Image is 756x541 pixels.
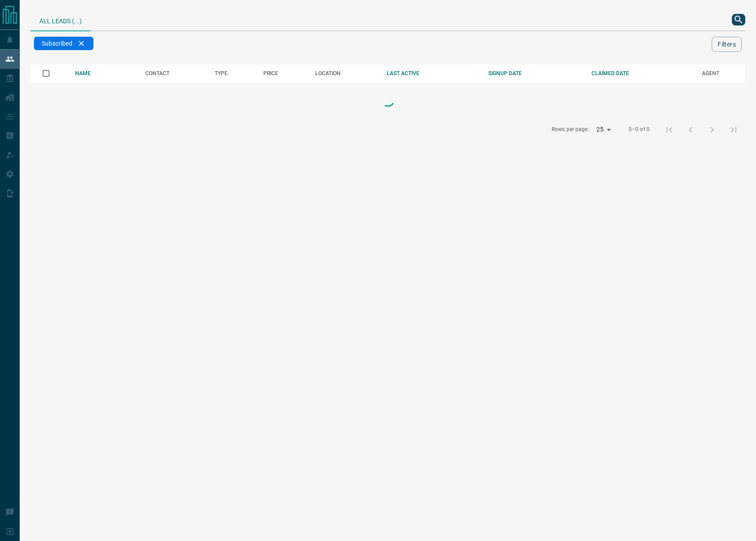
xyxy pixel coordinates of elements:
div: PRICE [263,70,302,77]
button: Filters [712,37,742,52]
button: search button [732,14,745,26]
span: Subscribed [42,40,72,47]
div: Subscribed [34,37,93,50]
div: TYPE [215,70,250,77]
div: SIGNUP DATE [488,70,578,77]
div: Loading [343,91,433,109]
p: 0–0 of 0 [629,126,650,133]
p: Rows per page: [552,126,589,133]
div: 25 [593,123,614,136]
div: LAST ACTIVE [387,70,475,77]
div: NAME [75,70,132,77]
div: CLAIMED DATE [591,70,688,77]
div: AGENT [702,70,745,77]
div: LOCATION [315,70,373,77]
div: CONTACT [145,70,201,77]
div: All Leads (...) [30,9,91,31]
